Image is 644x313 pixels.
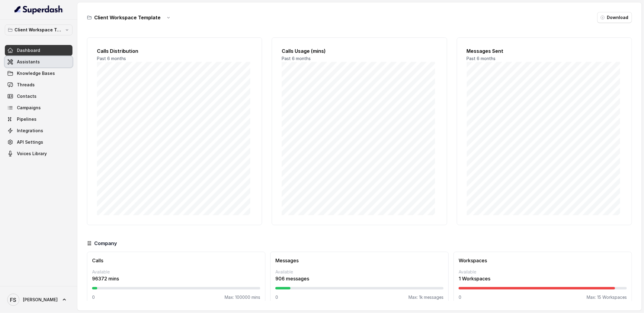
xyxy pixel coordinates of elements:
span: Assistants [17,59,40,65]
p: 0 [92,294,95,300]
h3: Calls [92,257,260,264]
p: Client Workspace Template [14,26,63,34]
a: Pipelines [5,114,72,125]
button: Download [597,12,632,23]
p: Available [92,269,260,275]
h2: Messages Sent [467,47,622,55]
a: Voices Library [5,148,72,159]
a: Contacts [5,91,72,102]
text: FS [10,297,17,303]
p: Max: 1k messages [409,294,444,300]
p: 1 Workspaces [459,275,627,282]
p: Available [459,269,627,275]
a: Knowledge Bases [5,68,72,79]
a: Campaigns [5,102,72,113]
span: [PERSON_NAME] [23,297,58,303]
a: Dashboard [5,45,72,56]
h3: Workspaces [459,257,627,264]
a: Integrations [5,125,72,136]
a: Assistants [5,56,72,67]
h3: Company [94,240,117,247]
span: Campaigns [17,105,41,111]
span: Integrations [17,128,43,134]
h3: Messages [275,257,444,264]
p: Max: 100000 mins [225,294,260,300]
a: API Settings [5,137,72,148]
span: Dashboard [17,47,40,53]
h3: Client Workspace Template [94,14,161,21]
a: [PERSON_NAME] [5,291,72,308]
h2: Calls Distribution [97,47,252,55]
span: Past 6 months [467,56,496,61]
span: Knowledge Bases [17,70,55,76]
p: Available [275,269,444,275]
span: API Settings [17,139,43,145]
p: Max: 15 Workspaces [587,294,627,300]
span: Past 6 months [97,56,126,61]
h2: Calls Usage (mins) [282,47,437,55]
p: 906 messages [275,275,444,282]
span: Voices Library [17,151,47,157]
span: Contacts [17,93,37,99]
span: Past 6 months [282,56,311,61]
p: 96372 mins [92,275,260,282]
p: 0 [275,294,278,300]
a: Threads [5,79,72,90]
button: Client Workspace Template [5,24,72,35]
span: Threads [17,82,35,88]
img: light.svg [14,5,63,14]
p: 0 [459,294,461,300]
span: Pipelines [17,116,37,122]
